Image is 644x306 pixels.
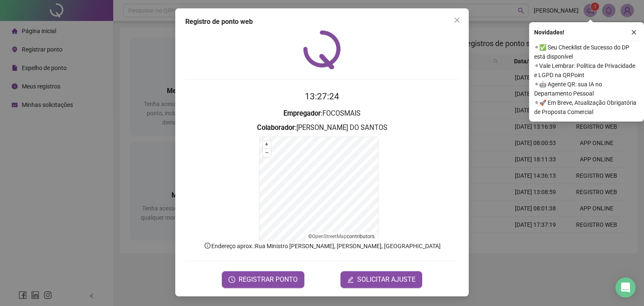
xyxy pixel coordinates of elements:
[239,275,298,285] span: REGISTRAR PONTO
[257,124,295,132] strong: Colaborador
[185,17,459,27] div: Registro de ponto web
[263,149,271,157] button: –
[305,91,339,101] time: 13:27:24
[631,29,637,35] span: close
[303,30,341,69] img: QRPoint
[204,242,211,249] span: info-circle
[222,271,304,288] button: REGISTRAR PONTO
[263,140,271,148] button: +
[357,275,415,285] span: SOLICITAR AJUSTE
[534,80,639,98] span: ⚬ 🤖 Agente QR: sua IA no Departamento Pessoal
[534,61,639,80] span: ⚬ Vale Lembrar: Política de Privacidade e LGPD na QRPoint
[312,233,347,239] a: OpenStreetMap
[534,43,639,61] span: ⚬ ✅ Seu Checklist de Sucesso do DP está disponível
[615,277,636,298] div: Open Intercom Messenger
[347,276,354,283] span: edit
[534,28,564,37] span: Novidades !
[185,122,459,133] h3: : [PERSON_NAME] DO SANTOS
[534,98,639,117] span: ⚬ 🚀 Em Breve, Atualização Obrigatória de Proposta Comercial
[450,13,464,27] button: Close
[229,276,235,283] span: clock-circle
[185,108,459,119] h3: : FOCOSMAIS
[185,241,459,251] p: Endereço aprox. : Rua Ministro [PERSON_NAME], [PERSON_NAME], [GEOGRAPHIC_DATA]
[308,233,376,239] li: © contributors.
[340,271,422,288] button: editSOLICITAR AJUSTE
[283,109,321,117] strong: Empregador
[454,17,460,23] span: close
